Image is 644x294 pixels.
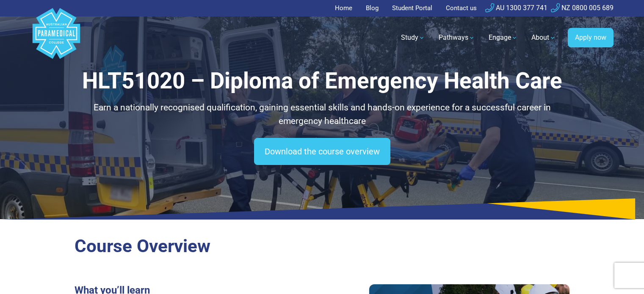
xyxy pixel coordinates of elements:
[254,138,390,165] a: Download the course overview
[568,28,614,47] a: Apply now
[75,101,570,128] p: Earn a nationally recognised qualification, gaining essential skills and hands-on experience for ...
[526,26,561,49] a: About
[485,4,547,12] a: AU 1300 377 741
[396,26,430,49] a: Study
[75,236,570,257] h2: Course Overview
[434,26,480,49] a: Pathways
[551,4,614,12] a: NZ 0800 005 689
[75,68,570,94] h1: HLT51020 – Diploma of Emergency Health Care
[484,26,523,49] a: Engage
[31,16,82,59] a: Australian Paramedical College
